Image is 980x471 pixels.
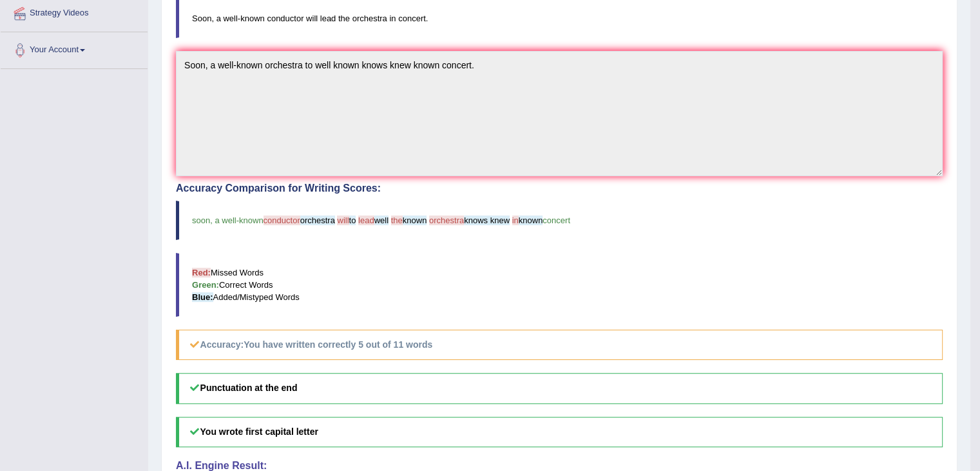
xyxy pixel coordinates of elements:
span: knows knew [464,215,510,225]
span: known [519,215,543,225]
b: Green: [192,280,219,290]
span: the [391,215,403,225]
span: to [349,215,356,225]
b: You have written correctly 5 out of 11 words [244,339,432,350]
blockquote: Missed Words Correct Words Added/Mistyped Words [176,253,943,317]
span: concert [543,215,570,225]
h5: You wrote first capital letter [176,417,943,447]
h5: Accuracy: [176,330,943,360]
span: in [512,215,519,225]
b: Blue: [192,292,213,302]
span: soon, a well-known [192,215,264,225]
span: known [403,215,427,225]
span: orchestra [429,215,464,225]
h5: Punctuation at the end [176,373,943,403]
span: well [374,215,389,225]
span: conductor [264,215,300,225]
a: Your Account [1,32,148,65]
b: Red: [192,268,211,277]
span: orchestra [300,215,335,225]
h4: Accuracy Comparison for Writing Scores: [176,183,943,194]
span: lead [358,215,374,225]
span: will [337,215,349,225]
